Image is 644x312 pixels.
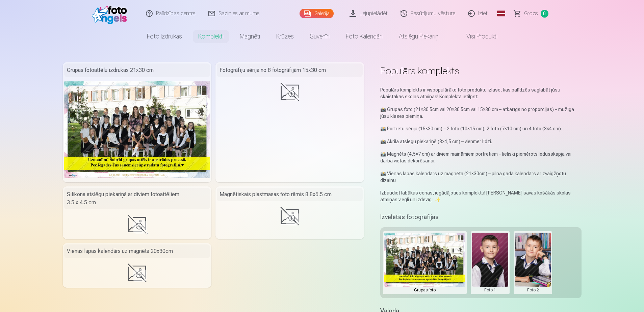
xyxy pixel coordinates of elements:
a: Krūzes [268,27,302,46]
h5: Izvēlētās fotogrāfijas [380,212,439,222]
div: Fotogrāfiju sērija no 8 fotogrāfijām 15x30 cm [217,63,363,77]
a: Komplekti [190,27,232,46]
a: Foto izdrukas [139,27,190,46]
div: Grupas fotoattēlu izdrukas 21x30 cm [64,63,210,77]
span: 0 [541,10,548,18]
a: Galerija [300,9,334,18]
a: Suvenīri [302,27,338,46]
a: Atslēgu piekariņi [391,27,447,46]
div: Magnētiskais plastmasas foto rāmis 8.8x6.5 cm [217,188,363,201]
div: Silikona atslēgu piekariņš ar diviem fotoattēliem 3.5 x 4.5 cm [64,188,210,209]
p: Izbaudiet labākas cenas, iegādājoties komplektu! [PERSON_NAME] savas košākās skolas atmiņas viegl... [380,189,581,203]
div: Grupas foto [384,287,465,293]
p: 📸 Portretu sērija (15×30 cm) – 2 foto (10×15 cm), 2 foto (7×10 cm) un 4 foto (3×4 cm). [380,125,581,132]
a: Visi produkti [447,27,506,46]
div: Vienas lapas kalendārs uz magnēta 20x30cm [64,244,210,258]
p: Populārs komplekts ir vispopulārāko foto produktu izlase, kas palīdzēs saglabāt jūsu skaistākās s... [380,86,581,100]
img: /fa1 [92,3,131,24]
a: Foto kalendāri [338,27,391,46]
p: 📸 Grupas foto (21×30.5cm vai 20×30.5cm vai 15×30 cm – atkarīgs no proporcijas) – mūžīga jūsu klas... [380,106,581,120]
span: Grozs [524,9,538,18]
a: Magnēti [232,27,268,46]
p: 📸 Magnēts (4,5×7 cm) ar diviem maināmiem portretiem – lieliski piemērots ledusskapja vai darba vi... [380,151,581,164]
p: 📸 Akrila atslēgu piekariņš (3×4,5 cm) – vienmēr līdzi. [380,138,581,145]
p: 📸 Vienas lapas kalendārs uz magnēta (21×30cm) – pilna gada kalendārs ar zvaigžņotu dizainu [380,170,581,184]
h1: Populārs komplekts [380,65,581,77]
